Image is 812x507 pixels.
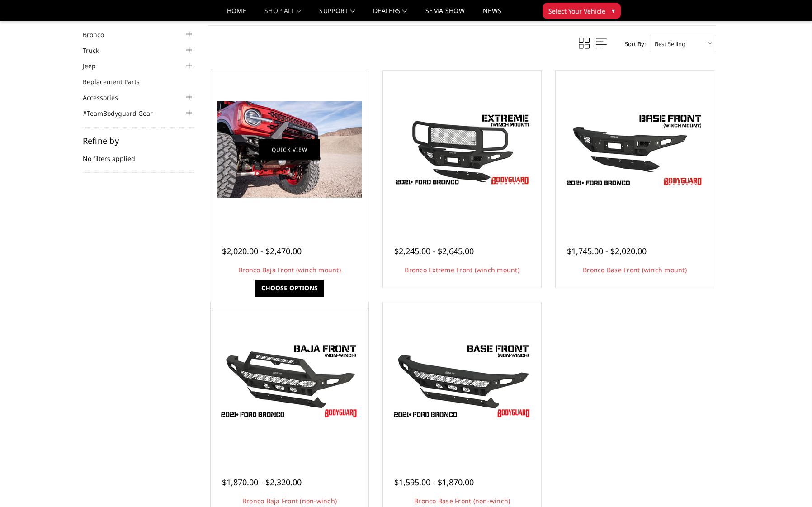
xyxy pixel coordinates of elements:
[255,280,324,297] a: Choose Options
[83,137,195,173] div: No filters applied
[222,246,302,256] span: $2,020.00 - $2,470.00
[83,137,195,145] h5: Refine by
[83,109,164,118] a: #TeamBodyguard Gear
[213,304,367,458] a: Bronco Baja Front (non-winch) Bronco Baja Front (non-winch)
[558,73,712,227] a: Freedom Series - Bronco Base Front Bumper Bronco Base Front (winch mount)
[394,246,474,256] span: $2,245.00 - $2,645.00
[548,6,605,16] span: Select Your Vehicle
[385,73,539,227] a: Bronco Extreme Front (winch mount) Bronco Extreme Front (winch mount)
[83,30,115,39] a: Bronco
[83,61,107,71] a: Jeep
[259,139,320,160] a: Quick view
[227,8,246,21] a: Home
[83,46,110,55] a: Truck
[217,101,362,198] img: Bronco Baja Front (winch mount)
[83,93,129,102] a: Accessories
[390,341,534,422] img: Bronco Base Front (non-winch)
[373,8,407,21] a: Dealers
[612,6,615,15] span: ▾
[583,265,687,274] a: Bronco Base Front (winch mount)
[543,3,621,19] button: Select Your Vehicle
[425,8,465,21] a: SEMA Show
[222,477,302,488] span: $1,870.00 - $2,320.00
[238,265,341,274] a: Bronco Baja Front (winch mount)
[767,464,812,507] iframe: Chat Widget
[242,497,337,505] a: Bronco Baja Front (non-winch)
[385,304,539,458] a: Bronco Base Front (non-winch) Bronco Base Front (non-winch)
[264,8,301,21] a: shop all
[213,73,367,227] a: Bodyguard Ford Bronco Bronco Baja Front (winch mount)
[319,8,355,21] a: Support
[405,265,519,274] a: Bronco Extreme Front (winch mount)
[414,497,510,505] a: Bronco Base Front (non-winch)
[394,477,474,488] span: $1,595.00 - $1,870.00
[567,246,647,256] span: $1,745.00 - $2,020.00
[83,77,151,86] a: Replacement Parts
[483,8,501,21] a: News
[620,37,646,51] label: Sort By:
